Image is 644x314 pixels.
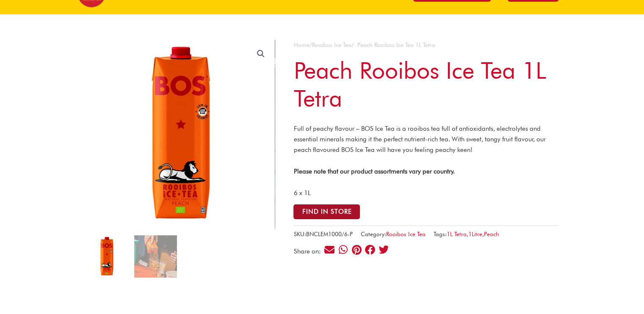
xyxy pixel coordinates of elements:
[293,204,360,219] button: Find in Store
[312,41,351,48] a: Rooibos Ice Tea
[433,229,499,240] span: Tags: , ,
[293,124,558,155] p: Full of peachy flavour – BOS Ice Tea is a rooibos tea full of antioxidants, electrolytes and esse...
[386,231,425,237] a: Rooibos Ice Tea
[365,244,376,256] div: Share on facebook
[293,168,454,175] strong: Please note that our product assortments vary per country.
[468,231,482,237] a: 1Litre
[324,244,335,256] div: Share on email
[337,244,349,256] div: Share on whatsapp
[351,244,362,256] div: Share on pinterest
[378,244,390,256] div: Share on twitter
[134,235,177,278] img: Peach_1
[253,46,268,61] a: View full-screen image gallery
[484,231,499,237] a: Peach
[86,235,128,278] img: Bos each Ice Tea 1L
[293,188,558,198] p: 6 x 1L
[306,231,352,237] span: BNCLEM1000/6-P
[446,231,466,237] a: 1L Tetra
[293,248,323,255] div: Share on:
[293,56,558,112] h1: Peach Rooibos Ice Tea 1L Tetra
[360,229,425,240] span: Category:
[293,41,309,48] a: Home
[293,40,558,50] nav: Breadcrumb
[293,229,352,240] span: SKU:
